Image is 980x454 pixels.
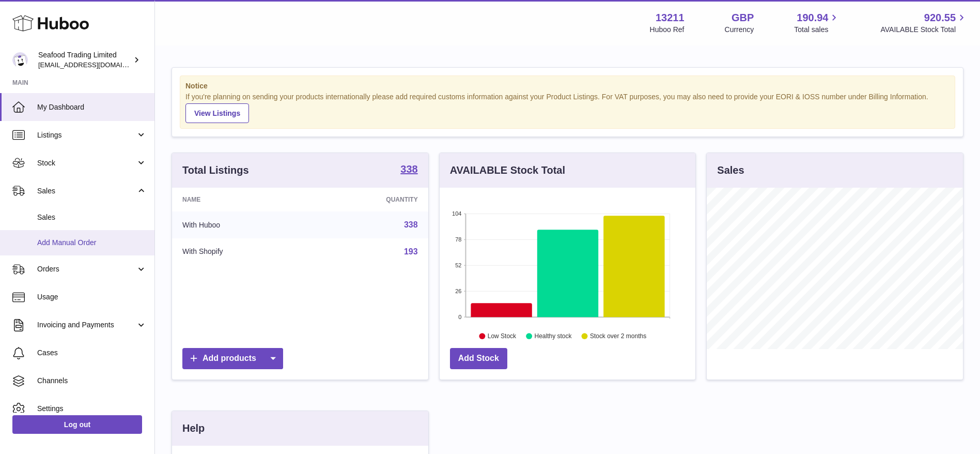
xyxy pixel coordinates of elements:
[37,102,147,112] span: My Dashboard
[452,210,461,217] text: 104
[656,11,685,25] strong: 13211
[37,213,147,222] span: Sales
[400,164,417,176] a: 338
[37,404,147,414] span: Settings
[12,52,28,68] img: internalAdmin-13211@internal.huboo.com
[450,348,507,369] a: Add Stock
[37,320,136,330] span: Invoicing and Payments
[37,264,136,274] span: Orders
[717,163,744,177] h3: Sales
[794,11,840,35] a: 190.94 Total sales
[450,163,565,177] h3: AVAILABLE Stock Total
[172,211,310,238] td: With Huboo
[794,25,840,35] span: Total sales
[37,376,147,386] span: Channels
[732,11,754,25] strong: GBP
[185,81,950,91] strong: Notice
[404,220,418,229] a: 338
[797,11,828,25] span: 190.94
[650,25,685,35] div: Huboo Ref
[37,292,147,302] span: Usage
[37,130,136,140] span: Listings
[455,288,461,294] text: 26
[590,332,646,340] text: Stock over 2 months
[534,332,572,340] text: Healthy stock
[488,332,517,340] text: Low Stock
[404,247,418,256] a: 193
[37,186,136,196] span: Sales
[182,348,283,369] a: Add products
[400,164,417,174] strong: 338
[182,421,205,435] h3: Help
[172,238,310,265] td: With Shopify
[37,238,147,248] span: Add Manual Order
[37,158,136,168] span: Stock
[38,50,131,70] div: Seafood Trading Limited
[455,236,461,243] text: 78
[185,103,249,123] a: View Listings
[725,25,754,35] div: Currency
[37,348,147,358] span: Cases
[455,262,461,268] text: 52
[458,314,461,320] text: 0
[182,163,249,177] h3: Total Listings
[880,25,968,35] span: AVAILABLE Stock Total
[12,415,142,434] a: Log out
[880,11,968,35] a: 920.55 AVAILABLE Stock Total
[38,60,152,69] span: [EMAIL_ADDRESS][DOMAIN_NAME]
[172,188,310,211] th: Name
[185,92,950,123] div: If you're planning on sending your products internationally please add required customs informati...
[924,11,956,25] span: 920.55
[310,188,428,211] th: Quantity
